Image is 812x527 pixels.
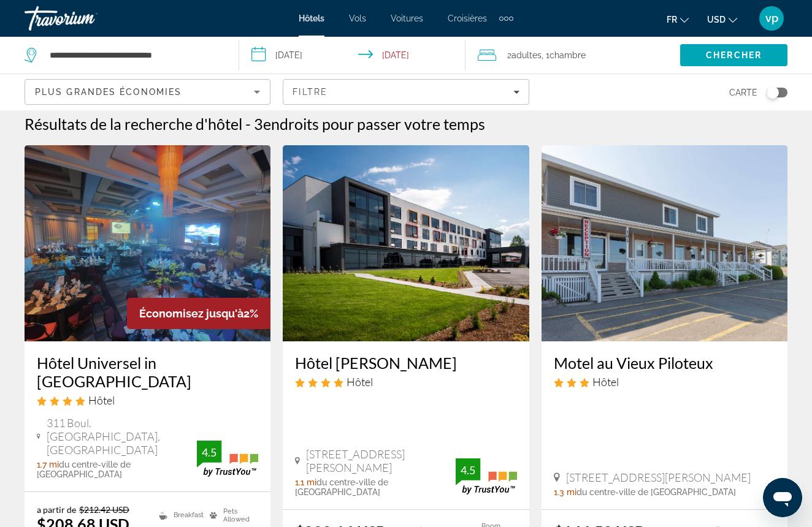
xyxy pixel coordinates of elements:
span: vp [765,12,778,25]
button: User Menu [756,6,787,31]
li: Pets Allowed [204,504,258,526]
span: Chercher [706,50,762,60]
span: [STREET_ADDRESS][PERSON_NAME] [306,447,455,474]
button: Extra navigation items [499,9,513,28]
span: 1.3 mi [554,487,576,497]
button: Search [680,44,787,66]
div: 3 star Hotel [554,375,775,389]
a: Travorium [25,2,147,34]
button: Select check in and out date [239,37,466,74]
span: , 1 [542,47,586,64]
span: du centre-ville de [GEOGRAPHIC_DATA] [37,460,131,479]
img: Motel au Vieux Piloteux [542,145,787,341]
div: 4.5 [197,445,221,460]
h2: 3 [254,115,485,133]
span: du centre-ville de [GEOGRAPHIC_DATA] [576,487,736,497]
button: Change currency [707,10,737,28]
a: Hôtel Universel in [GEOGRAPHIC_DATA] [37,354,258,390]
del: $212.42 USD [79,504,129,515]
div: 4 star Hotel [295,375,516,389]
button: Filters [283,79,529,105]
a: Hôtels [299,13,324,23]
span: Plus grandes économies [35,87,182,97]
input: Search hotel destination [48,46,220,64]
li: Breakfast [153,504,204,526]
span: 1.1 mi [295,477,316,487]
span: fr [667,15,677,25]
span: Économisez jusqu'à [139,307,243,320]
span: Adultes [511,50,542,60]
span: 311 Boul. [GEOGRAPHIC_DATA], [GEOGRAPHIC_DATA] [47,416,197,457]
span: 1.7 mi [37,460,59,469]
iframe: Bouton de lancement de la fenêtre de messagerie [763,478,802,517]
button: Travelers: 2 adults, 0 children [465,37,680,74]
img: Hôtel Levesque [283,145,529,341]
span: Hôtel [88,393,115,407]
img: Hôtel Universel in Rivière du Loup [25,145,270,341]
span: - [245,115,251,133]
button: Toggle map [757,87,787,98]
div: 2% [127,298,270,329]
span: Filtre [293,87,327,97]
a: Voitures [391,13,423,23]
div: 4.5 [456,463,480,477]
span: Hôtel [347,375,373,389]
span: USD [707,15,726,25]
img: TrustYou guest rating badge [197,441,258,477]
img: TrustYou guest rating badge [456,458,517,495]
mat-select: Sort by [35,85,260,99]
div: 4 star Hotel [37,393,258,407]
span: Carte [729,84,757,101]
span: a partir de [37,504,76,515]
h1: Résultats de la recherche d'hôtel [25,115,242,133]
span: Chambre [550,50,586,60]
a: Croisières [448,13,487,23]
span: du centre-ville de [GEOGRAPHIC_DATA] [295,477,388,497]
a: Motel au Vieux Piloteux [554,354,775,372]
span: [STREET_ADDRESS][PERSON_NAME] [566,471,751,484]
span: Hôtel [592,375,619,389]
button: Change language [667,10,689,28]
a: Vols [349,13,366,23]
span: 2 [507,47,542,64]
a: Hôtel [PERSON_NAME] [295,354,516,372]
span: endroits pour passer votre temps [263,115,485,133]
